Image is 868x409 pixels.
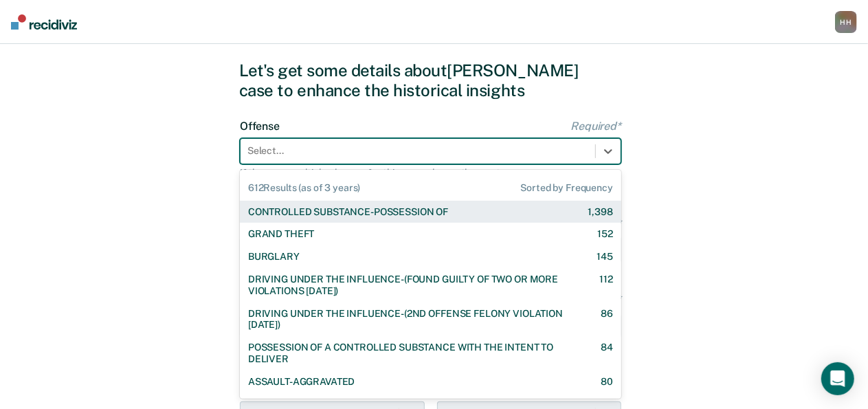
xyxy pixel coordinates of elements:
[248,308,577,331] div: DRIVING UNDER THE INFLUENCE-(2ND OFFENSE FELONY VIOLATION [DATE])
[601,342,613,365] div: 84
[597,228,613,240] div: 152
[11,14,77,30] img: Recidiviz
[248,251,300,263] div: BURGLARY
[570,120,621,133] span: Required*
[248,182,360,194] span: 612 Results (as of 3 years)
[599,274,613,297] div: 112
[248,342,577,365] div: POSSESSION OF A CONTROLLED SUBSTANCE WITH THE INTENT TO DELIVER
[601,308,613,331] div: 86
[821,362,854,395] div: Open Intercom Messenger
[240,120,621,133] label: Offense
[248,228,314,240] div: GRAND THEFT
[248,376,355,388] div: ASSAULT-AGGRAVATED
[835,11,857,33] button: HH
[240,167,621,179] div: If there are multiple charges for this case, choose the most severe
[248,206,448,218] div: CONTROLLED SUBSTANCE-POSSESSION OF
[588,206,613,218] div: 1,398
[248,274,575,297] div: DRIVING UNDER THE INFLUENCE-(FOUND GUILTY OF TWO OR MORE VIOLATIONS [DATE])
[601,376,613,388] div: 80
[521,182,613,194] span: Sorted by Frequency
[835,11,857,33] div: H H
[597,251,613,263] div: 145
[239,60,629,100] div: Let's get some details about [PERSON_NAME] case to enhance the historical insights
